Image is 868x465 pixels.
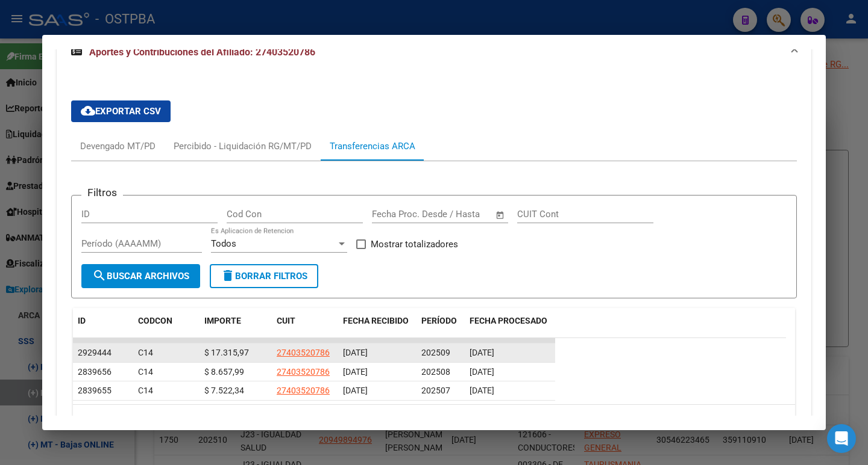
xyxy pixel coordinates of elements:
[71,100,171,122] button: Exportar CSV
[432,209,490,220] input: Fecha fin
[204,348,249,357] span: $ 17.315,97
[78,386,112,395] span: 2839655
[465,308,555,348] datatable-header-cell: FECHA PROCESADO
[138,386,153,395] span: C14
[371,237,458,251] span: Mostrar totalizadores
[277,316,295,325] span: CUIT
[81,106,161,117] span: Exportar CSV
[78,316,86,325] span: ID
[89,46,315,58] span: Aportes y Contribuciones del Afiliado: 27403520786
[470,348,494,357] span: [DATE]
[421,386,450,395] span: 202507
[221,271,307,282] span: Borrar Filtros
[81,264,200,288] button: Buscar Archivos
[133,308,175,348] datatable-header-cell: CODCON
[330,140,415,153] div: Transferencias ARCA
[204,367,244,377] span: $ 8.657,99
[343,348,368,357] span: [DATE]
[421,367,450,377] span: 202508
[421,348,450,357] span: 202509
[470,367,494,377] span: [DATE]
[73,308,133,348] datatable-header-cell: ID
[92,268,107,283] mat-icon: search
[174,140,312,153] div: Percibido - Liquidación RG/MT/PD
[470,316,547,325] span: FECHA PROCESADO
[221,268,235,283] mat-icon: delete
[277,367,330,377] span: 27403520786
[210,264,318,288] button: Borrar Filtros
[200,308,272,348] datatable-header-cell: IMPORTE
[204,316,241,325] span: IMPORTE
[827,424,856,453] div: Open Intercom Messenger
[494,208,508,222] button: Open calendar
[138,348,153,357] span: C14
[343,367,368,377] span: [DATE]
[277,386,330,395] span: 27403520786
[57,33,811,72] mat-expansion-panel-header: Aportes y Contribuciones del Afiliado: 27403520786
[421,316,457,325] span: PERÍODO
[138,316,172,325] span: CODCON
[277,348,330,357] span: 27403520786
[81,103,95,118] mat-icon: cloud_download
[92,271,189,282] span: Buscar Archivos
[57,72,811,464] div: Aportes y Contribuciones del Afiliado: 27403520786
[343,316,409,325] span: FECHA RECIBIDO
[417,308,465,348] datatable-header-cell: PERÍODO
[343,386,368,395] span: [DATE]
[80,140,156,153] div: Devengado MT/PD
[272,308,338,348] datatable-header-cell: CUIT
[138,367,153,377] span: C14
[211,238,236,249] span: Todos
[81,186,123,199] h3: Filtros
[372,209,421,220] input: Fecha inicio
[78,348,112,357] span: 2929444
[204,386,244,395] span: $ 7.522,34
[338,308,417,348] datatable-header-cell: FECHA RECIBIDO
[78,367,112,377] span: 2839656
[470,386,494,395] span: [DATE]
